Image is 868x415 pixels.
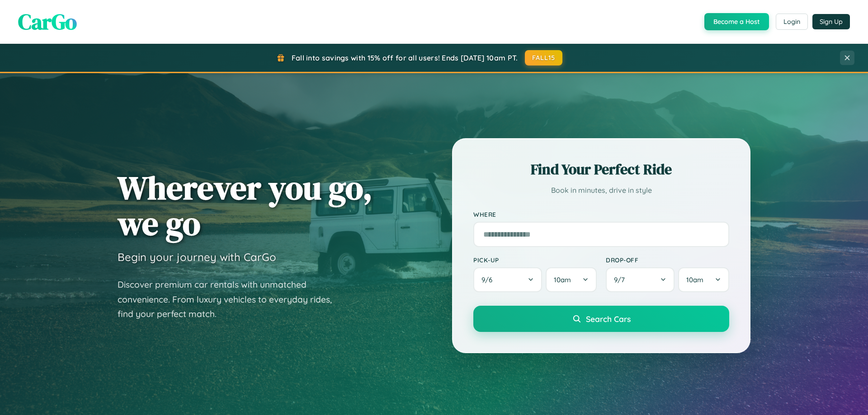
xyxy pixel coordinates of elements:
[118,277,344,322] p: Discover premium car rentals with unmatched convenience. From luxury vehicles to everyday rides, ...
[686,275,703,284] span: 10am
[776,14,808,30] button: Login
[525,50,563,65] button: FALL15
[546,267,597,292] button: 10am
[292,53,518,62] span: Fall into savings with 15% off for all users! Ends [DATE] 10am PT.
[606,256,729,264] label: Drop-off
[678,267,729,292] button: 10am
[481,275,497,284] span: 9 / 6
[473,256,597,264] label: Pick-up
[704,13,769,30] button: Become a Host
[473,159,729,179] h2: Find Your Perfect Ride
[473,267,542,292] button: 9/6
[606,267,675,292] button: 9/7
[473,306,729,332] button: Search Cars
[118,170,373,241] h1: Wherever you go, we go
[614,275,629,284] span: 9 / 7
[473,184,729,197] p: Book in minutes, drive in style
[473,210,729,218] label: Where
[18,7,77,37] span: CarGo
[118,250,276,264] h3: Begin your journey with CarGo
[586,314,631,324] span: Search Cars
[812,14,850,29] button: Sign Up
[554,275,571,284] span: 10am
